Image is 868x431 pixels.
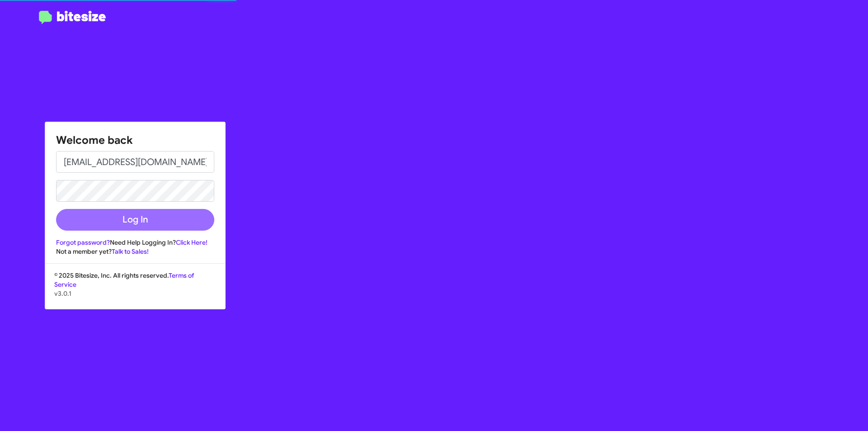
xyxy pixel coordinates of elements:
h1: Welcome back [56,133,214,147]
div: Need Help Logging In? [56,238,214,247]
input: Email address [56,151,214,173]
p: v3.0.1 [54,289,216,298]
div: Not a member yet? [56,247,214,256]
a: Talk to Sales! [112,247,149,256]
a: Forgot password? [56,238,110,246]
a: Click Here! [176,238,208,246]
button: Log In [56,209,214,231]
div: © 2025 Bitesize, Inc. All rights reserved. [45,271,225,309]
